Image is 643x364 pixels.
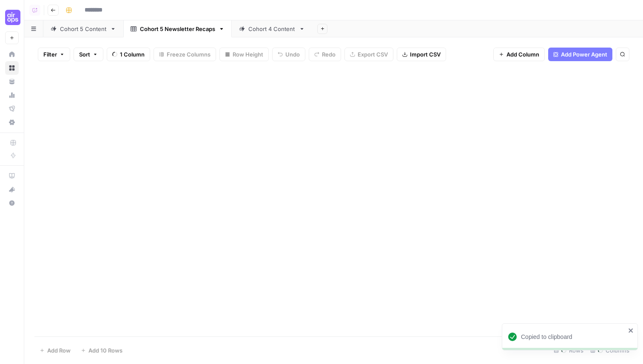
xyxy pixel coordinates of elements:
[5,48,19,61] a: Home
[74,48,103,61] button: Sort
[88,346,122,355] span: Add 10 Rows
[219,48,269,61] button: Row Height
[322,50,336,59] span: Redo
[561,50,607,59] span: Add Power Agent
[5,75,19,88] a: Your Data
[5,116,19,129] a: Settings
[5,10,20,25] img: AirCraft - AM Logo
[120,50,145,59] span: 1 Column
[397,48,446,61] button: Import CSV
[154,48,216,61] button: Freeze Columns
[5,7,19,28] button: Workspace: AirCraft - AM
[232,20,312,37] a: Cohort 4 Content
[6,183,18,196] div: What's new?
[79,50,90,59] span: Sort
[167,50,211,59] span: Freeze Columns
[140,25,215,33] div: Cohort 5 Newsletter Recaps
[47,346,71,355] span: Add Row
[5,61,19,75] a: Browse
[410,50,441,59] span: Import CSV
[344,48,393,61] button: Export CSV
[5,196,19,210] button: Help + Support
[34,344,76,357] button: Add Row
[107,48,150,61] button: 1 Column
[272,48,305,61] button: Undo
[550,344,587,357] div: Rows
[493,48,545,61] button: Add Column
[5,183,19,196] button: What's new?
[587,344,633,357] div: Columns
[123,20,232,37] a: Cohort 5 Newsletter Recaps
[309,48,341,61] button: Redo
[628,327,634,334] button: close
[285,50,300,59] span: Undo
[76,344,128,357] button: Add 10 Rows
[521,333,626,341] div: Copied to clipboard
[38,48,70,61] button: Filter
[233,50,263,59] span: Row Height
[5,169,19,183] a: AirOps Academy
[60,25,107,33] div: Cohort 5 Content
[548,48,612,61] button: Add Power Agent
[43,50,57,59] span: Filter
[358,50,388,59] span: Export CSV
[248,25,296,33] div: Cohort 4 Content
[5,88,19,102] a: Usage
[43,20,123,37] a: Cohort 5 Content
[5,102,19,116] a: Flightpath
[506,50,539,59] span: Add Column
